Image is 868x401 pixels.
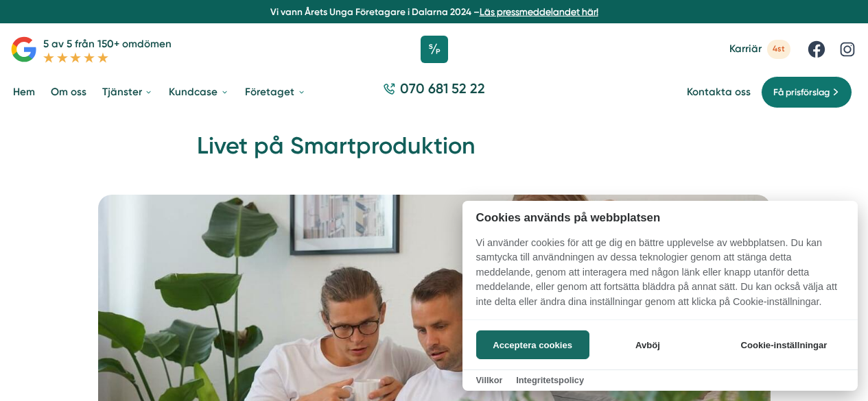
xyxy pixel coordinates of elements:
[516,375,584,385] a: Integritetspolicy
[593,330,702,359] button: Avböj
[476,330,589,359] button: Acceptera cookies
[476,375,503,385] a: Villkor
[462,211,858,224] h2: Cookies används på webbplatsen
[724,330,844,359] button: Cookie-inställningar
[462,236,858,319] p: Vi använder cookies för att ge dig en bättre upplevelse av webbplatsen. Du kan samtycka till anvä...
